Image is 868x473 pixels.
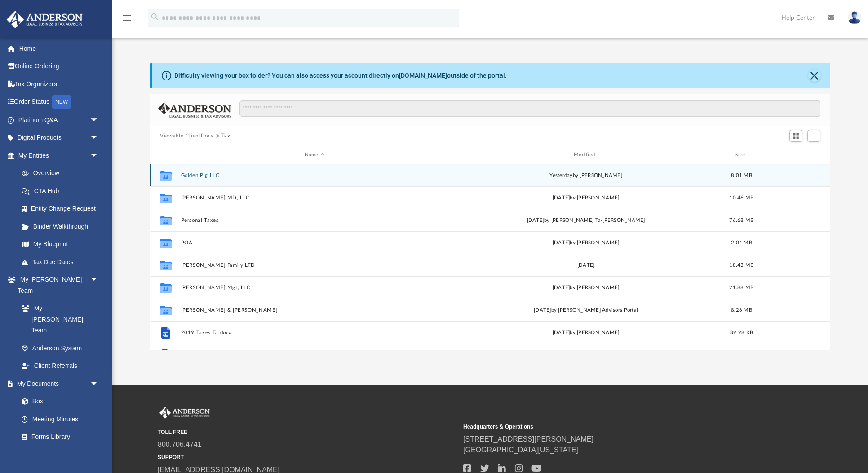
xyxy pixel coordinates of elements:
[549,173,572,178] span: yesterday
[730,285,754,290] span: 21.88 MB
[13,393,103,411] a: Box
[13,217,112,235] a: Binder Walkthrough
[13,428,103,446] a: Forms Library
[463,423,762,431] small: Headquarters & Operations
[808,69,821,82] button: Close
[13,253,112,271] a: Tax Due Dates
[452,172,720,180] div: by [PERSON_NAME]
[452,306,720,314] div: [DATE] by [PERSON_NAME] Advisors Portal
[724,151,760,159] div: Size
[452,217,720,225] div: [DATE] by [PERSON_NAME] Ta-[PERSON_NAME]
[13,357,108,375] a: Client Referrals
[4,11,85,28] img: Anderson Advisors Platinum Portal
[452,284,720,292] div: [DATE] by [PERSON_NAME]
[452,329,720,337] div: [DATE] by [PERSON_NAME]
[463,446,578,454] a: [GEOGRAPHIC_DATA][US_STATE]
[6,129,112,147] a: Digital Productsarrow_drop_down
[13,235,108,253] a: My Blueprint
[731,308,752,313] span: 8.26 MB
[158,453,457,461] small: SUPPORT
[13,200,112,218] a: Entity Change Request
[181,330,448,336] button: 2019 Taxes Ta.docx
[181,172,448,178] button: Golden Pig LLC
[731,173,752,178] span: 8.01 MB
[848,11,861,24] img: User Pic
[6,93,112,111] a: Order StatusNEW
[181,285,448,291] button: [PERSON_NAME] Mgt, LLC
[52,95,71,109] div: NEW
[160,132,213,140] button: Viewable-ClientDocs
[154,151,177,159] div: id
[150,164,830,350] div: grid
[13,182,112,200] a: CTA Hub
[6,111,112,129] a: Platinum Q&Aarrow_drop_down
[730,195,754,200] span: 10.46 MB
[90,146,108,165] span: arrow_drop_down
[121,13,132,23] i: menu
[730,263,754,268] span: 18.43 MB
[13,410,108,428] a: Meeting Minutes
[731,240,752,245] span: 2.04 MB
[181,195,448,201] button: [PERSON_NAME] MD, LLC
[90,111,108,129] span: arrow_drop_down
[399,72,447,79] a: [DOMAIN_NAME]
[181,307,448,313] button: [PERSON_NAME] & [PERSON_NAME]
[452,194,720,202] div: [DATE] by [PERSON_NAME]
[6,271,108,300] a: My [PERSON_NAME] Teamarrow_drop_down
[6,75,112,93] a: Tax Organizers
[452,239,720,247] div: [DATE] by [PERSON_NAME]
[463,435,593,443] a: [STREET_ADDRESS][PERSON_NAME]
[221,132,230,140] button: Tax
[239,100,820,117] input: Search files and folders
[150,12,160,22] i: search
[13,300,103,340] a: My [PERSON_NAME] Team
[90,271,108,289] span: arrow_drop_down
[181,217,448,223] button: Personal Taxes
[121,17,132,23] a: menu
[90,375,108,393] span: arrow_drop_down
[158,428,457,436] small: TOLL FREE
[158,407,212,419] img: Anderson Advisors Platinum Portal
[181,262,448,268] button: [PERSON_NAME] Family LTD
[90,129,108,147] span: arrow_drop_down
[807,130,821,142] button: Add
[181,151,448,159] div: Name
[174,71,507,80] div: Difficulty viewing your box folder? You can also access your account directly on outside of the p...
[730,218,754,223] span: 76.68 MB
[181,240,448,246] button: POA
[730,330,753,335] span: 89.98 KB
[6,146,112,164] a: My Entitiesarrow_drop_down
[452,261,720,270] div: [DATE]
[6,375,108,393] a: My Documentsarrow_drop_down
[13,339,108,357] a: Anderson System
[6,40,112,57] a: Home
[763,151,826,159] div: id
[158,441,202,448] a: 800.706.4741
[789,130,803,142] button: Switch to Grid View
[6,57,112,75] a: Online Ordering
[452,151,720,159] div: Modified
[13,164,112,182] a: Overview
